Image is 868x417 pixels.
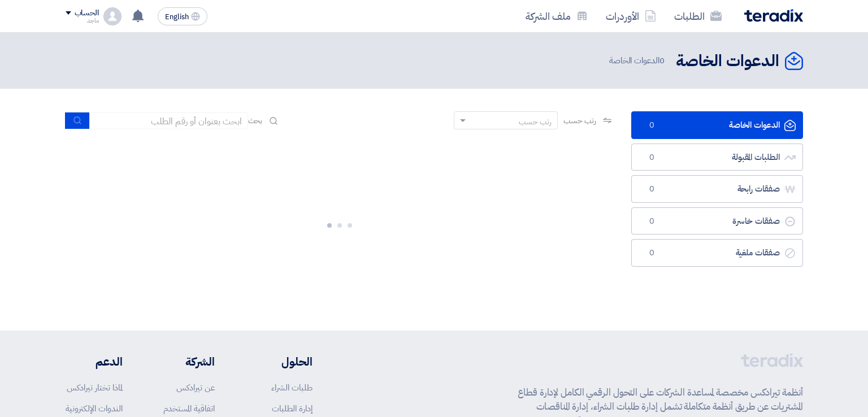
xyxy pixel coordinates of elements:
[631,239,803,267] a: صفقات ملغية0
[176,381,215,394] a: عن تيرادكس
[156,353,215,370] li: الشركة
[645,152,659,163] span: 0
[158,7,207,25] button: English
[272,402,313,415] a: إدارة الطلبات
[517,3,597,29] a: ملف الشركة
[66,353,123,370] li: الدعم
[631,144,803,171] a: الطلبات المقبولة0
[165,13,189,21] span: English
[631,207,803,235] a: صفقات خاسرة0
[645,184,659,195] span: 0
[563,115,596,127] span: رتب حسب
[676,50,779,72] h2: الدعوات الخاصة
[631,111,803,139] a: الدعوات الخاصة0
[597,3,665,29] a: الأوردرات
[66,18,99,24] div: ماجد
[519,116,552,128] div: رتب حسب
[631,175,803,203] a: صفقات رابحة0
[248,115,263,127] span: بحث
[744,9,803,22] img: Teradix logo
[645,120,659,131] span: 0
[90,112,248,129] input: ابحث بعنوان أو رقم الطلب
[103,7,121,25] img: profile_test.png
[665,3,731,29] a: الطلبات
[645,247,659,259] span: 0
[249,353,313,370] li: الحلول
[645,216,659,227] span: 0
[66,402,123,415] a: الندوات الإلكترونية
[67,381,123,394] a: لماذا تختار تيرادكس
[271,381,313,394] a: طلبات الشراء
[75,8,99,18] div: الحساب
[609,54,667,67] span: الدعوات الخاصة
[659,54,665,67] span: 0
[163,402,215,415] a: اتفاقية المستخدم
